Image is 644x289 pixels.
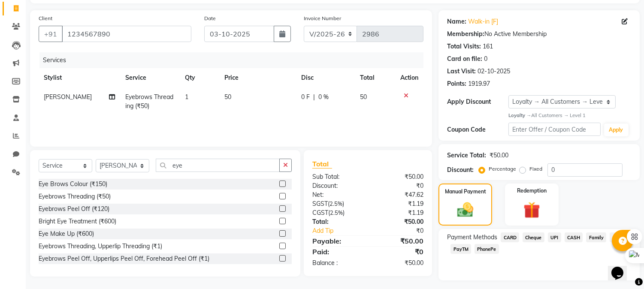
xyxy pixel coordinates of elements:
div: Total Visits: [447,42,481,51]
button: +91 [39,26,63,42]
th: Action [395,68,423,87]
th: Total [355,68,396,87]
div: ₹50.00 [368,172,430,181]
span: 2.5% [330,209,343,216]
span: CASH [565,232,583,242]
span: Eyebrows Threading (₹50) [126,93,174,110]
span: 50 [224,93,231,101]
div: Discount: [306,181,368,190]
a: Walk-in [F] [468,17,498,26]
div: 0 [484,54,487,63]
img: _cash.svg [452,201,478,219]
div: ₹50.00 [368,236,430,246]
span: CGST [312,209,328,217]
div: ₹50.00 [490,151,508,160]
label: Invoice Number [304,15,341,22]
label: Percentage [489,165,516,173]
th: Service [121,68,180,87]
div: Name: [447,17,466,26]
div: ₹1.19 [368,199,430,208]
span: CARD [501,232,519,242]
label: Fixed [529,165,542,173]
th: Stylist [39,68,121,87]
span: 1 [185,93,188,101]
span: PayTM [450,244,471,254]
div: Apply Discount [447,97,508,106]
div: 161 [483,42,493,51]
div: Points: [447,79,466,88]
div: Coupon Code [447,125,508,134]
span: 50 [360,93,367,101]
label: Font Size [3,52,30,59]
div: Card on file: [447,54,482,63]
div: 02-10-2025 [478,67,510,76]
div: Service Total: [447,151,486,160]
div: Eyebrows Threading, Upperlip Threading (₹1) [39,242,162,251]
span: Cheque [523,232,544,242]
div: Paid: [306,247,368,257]
span: GPay [610,232,627,242]
div: Payable: [306,236,368,246]
div: ₹0 [368,247,430,257]
div: Eyebrows Threading (₹50) [39,192,111,201]
a: Back to Top [13,11,46,18]
h3: Style [3,27,125,36]
div: Bright Eye Treatment (₹600) [39,217,116,226]
span: Total [312,160,332,169]
input: Enter Offer / Coupon Code [508,123,600,136]
input: Search or Scan [156,159,280,172]
div: Balance : [306,259,368,268]
div: Sub Total: [306,172,368,181]
div: Total: [306,217,368,226]
div: ( ) [306,208,368,217]
span: 0 % [318,93,329,102]
div: Outline [3,3,125,11]
div: Eye Make Up (₹600) [39,229,94,238]
span: 2.5% [330,200,342,207]
span: 16 px [10,60,24,67]
iframe: chat widget [608,255,635,280]
span: UPI [548,232,561,242]
span: [PERSON_NAME] [44,93,92,101]
a: Add Tip [306,226,378,235]
div: All Customers → Level 1 [508,112,631,119]
div: Eyebrows Peel Off, Upperlips Peel Off, Forehead Peel Off (₹1) [39,254,209,263]
div: Last Visit: [447,67,476,76]
label: Redemption [517,187,547,195]
div: No Active Membership [447,30,631,39]
span: SGST [312,200,328,208]
div: ₹50.00 [368,217,430,226]
span: 0 F [301,93,310,102]
label: Client [39,15,52,22]
label: Date [204,15,216,22]
div: ₹0 [368,181,430,190]
label: Manual Payment [445,188,486,196]
th: Disc [296,68,355,87]
span: Payment Methods [447,233,497,242]
button: Apply [604,123,629,136]
span: PhonePe [475,244,499,254]
div: 1919.97 [468,79,490,88]
div: Services [39,52,430,68]
div: ₹47.62 [368,190,430,199]
span: Family [586,232,606,242]
span: | [313,93,315,102]
th: Price [219,68,296,87]
div: Eye Brows Colour (₹150) [39,180,107,189]
strong: Loyalty → [508,112,531,118]
div: Discount: [447,166,474,175]
div: Eyebrows Peel Off (₹120) [39,205,109,214]
div: ₹0 [378,226,430,235]
img: _gift.svg [518,200,545,221]
div: ₹50.00 [368,259,430,268]
div: Membership: [447,30,484,39]
div: ₹1.19 [368,208,430,217]
div: Net: [306,190,368,199]
div: ( ) [306,199,368,208]
th: Qty [180,68,219,87]
input: Search by Name/Mobile/Email/Code [62,26,191,42]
